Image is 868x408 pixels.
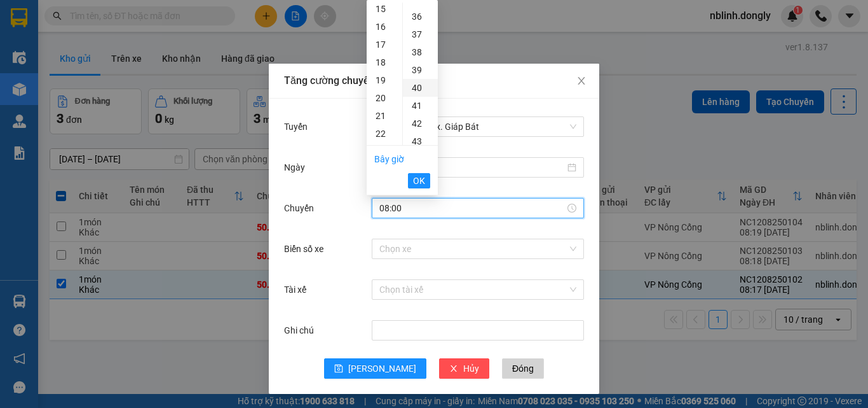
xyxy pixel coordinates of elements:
div: 16 [367,18,402,36]
div: 40 [403,79,438,97]
button: closeHủy [439,358,489,379]
span: [PERSON_NAME] [348,362,416,376]
span: close [576,76,587,86]
span: SĐT XE [44,54,86,67]
div: 36 [403,8,438,25]
img: logo [6,37,25,81]
label: Tuyến [284,122,314,132]
input: Tài xế [379,280,567,299]
div: 23 [367,143,402,160]
div: 21 [367,107,402,125]
div: 19 [367,71,402,89]
span: Nông Cống - Bx. Giáp Bát [379,117,576,136]
label: Biển số xe [284,244,330,254]
span: OK [413,174,425,188]
button: OK [408,173,430,188]
div: 18 [367,53,402,71]
span: NC1208250104 [108,52,184,65]
input: Biển số xe [379,239,567,258]
div: 22 [367,125,402,143]
input: Chuyến [379,201,565,215]
div: 41 [403,97,438,115]
span: Hủy [463,362,479,376]
input: Ghi chú [372,320,584,341]
div: 42 [403,115,438,132]
span: save [334,364,343,374]
div: Tăng cường chuyến chỉ chở hàng [284,74,584,88]
strong: CHUYỂN PHÁT NHANH ĐÔNG LÝ [27,10,107,52]
span: Đóng [512,362,534,376]
label: Tài xế [284,285,313,295]
input: Ngày [379,160,565,174]
label: Ngày [284,162,311,172]
button: Close [564,64,599,99]
div: 38 [403,43,438,61]
div: 43 [403,132,438,150]
button: Đóng [502,358,544,379]
div: 17 [367,36,402,53]
span: close [449,364,458,374]
label: Ghi chú [284,325,320,335]
a: Bây giờ [374,154,404,164]
button: save[PERSON_NAME] [324,358,426,379]
div: 39 [403,61,438,79]
strong: PHIẾU BIÊN NHẬN [32,70,101,97]
div: 20 [367,89,402,107]
div: 37 [403,25,438,43]
label: Chuyến [284,203,320,213]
